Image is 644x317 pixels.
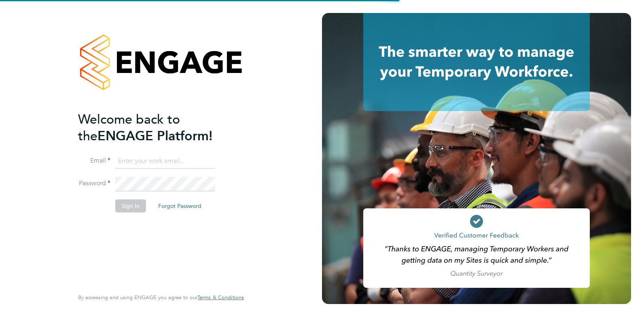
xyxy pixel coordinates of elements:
label: Password [78,179,110,188]
button: Forgot Password [152,199,208,212]
span: Welcome back to the [78,111,180,144]
button: Sign In [115,199,146,212]
a: Terms & Conditions [197,294,244,301]
h2: ENGAGE Platform! [78,111,236,144]
input: Enter your work email... [115,154,215,169]
span: By accessing and using ENGAGE you agree to our [78,294,244,301]
label: Email [78,156,110,165]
